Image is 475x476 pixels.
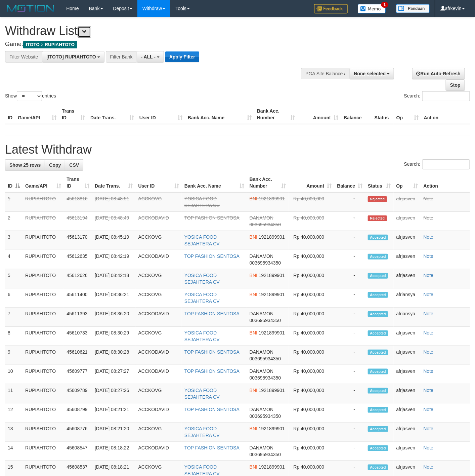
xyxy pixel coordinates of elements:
td: 3 [5,231,23,250]
span: Accepted [368,273,388,279]
th: Op [394,105,421,124]
td: 45613816 [64,192,92,212]
td: 10 [5,365,23,384]
th: Status: activate to sort column ascending [365,173,393,192]
a: Note [424,349,434,355]
td: ACCKODAVID [136,250,182,269]
span: DANAMON [250,368,274,374]
td: 45612626 [64,269,92,288]
span: Copy 003695934350 to clipboard [250,452,281,457]
span: CSV [69,162,79,168]
td: RUPIAHTOTO [23,192,64,212]
td: afrjasven [394,250,421,269]
td: - [334,192,365,212]
a: Note [424,407,434,412]
span: DANAMON [250,253,274,259]
td: ACCKOVG [136,192,182,212]
td: 9 [5,346,23,365]
td: 45612635 [64,250,92,269]
td: ACCKOVG [136,423,182,442]
h1: Latest Withdraw [5,143,470,156]
span: Accepted [368,369,388,374]
span: - ALL - [141,54,156,59]
td: RUPIAHTOTO [23,288,64,308]
td: - [334,384,365,403]
td: [DATE] 08:30:28 [92,346,136,365]
td: afriansya [394,288,421,308]
td: - [334,442,365,461]
a: CSV [65,159,83,171]
td: Rp 40,000,000 [289,212,334,231]
td: afrjasven [394,423,421,442]
span: ITOTO > RUPIAHTOTO [23,41,77,48]
td: afrjasven [394,384,421,403]
td: [DATE] 08:21:21 [92,403,136,423]
button: - ALL - [137,51,164,63]
td: 13 [5,423,23,442]
a: Stop [446,79,465,91]
td: RUPIAHTOTO [23,365,64,384]
th: Game/API: activate to sort column ascending [23,173,64,192]
a: Note [424,464,434,470]
h1: Withdraw List [5,24,310,38]
a: YOSICA FOOD SEJAHTERA CV [184,273,220,285]
td: Rp 40,000,000 [289,365,334,384]
td: [DATE] 08:48:49 [92,212,136,231]
img: Feedback.jpg [314,4,348,13]
td: - [334,231,365,250]
div: Filter Website [5,51,42,63]
td: RUPIAHTOTO [23,423,64,442]
img: panduan.png [396,4,430,13]
span: Copy 1921899901 to clipboard [259,273,285,278]
span: Copy [49,162,61,168]
a: Note [424,388,434,393]
td: 45608547 [64,442,92,461]
th: Trans ID: activate to sort column ascending [64,173,92,192]
th: Trans ID [59,105,88,124]
th: Balance [341,105,372,124]
td: ACCKOVG [136,288,182,308]
td: Rp 40,000,000 [289,442,334,461]
td: [DATE] 08:42:19 [92,250,136,269]
th: Status [372,105,394,124]
td: 5 [5,269,23,288]
td: ACCKOVG [136,231,182,250]
td: 45613194 [64,212,92,231]
td: Rp 40,000,000 [289,288,334,308]
td: Rp 40,000,000 [289,384,334,403]
a: Show 25 rows [5,159,45,171]
button: None selected [350,68,394,79]
td: 6 [5,288,23,308]
td: - [334,250,365,269]
span: BNI [250,292,257,297]
td: - [334,365,365,384]
a: YOSICA FOOD SEJAHTERA CV [184,292,220,304]
td: afrjasven [394,365,421,384]
span: BNI [250,388,257,393]
td: [DATE] 08:48:51 [92,192,136,212]
a: Note [424,253,434,259]
td: ACCKODAVID [136,442,182,461]
td: afrjasven [394,346,421,365]
td: - [334,423,365,442]
span: DANAMON [250,349,274,355]
a: TOP FASHION SENTOSA [184,215,240,221]
img: MOTION_logo.png [5,3,56,13]
td: RUPIAHTOTO [23,442,64,461]
td: 12 [5,403,23,423]
span: Rejected [368,196,387,202]
td: afrjasven [394,442,421,461]
td: ACCKODAVID [136,346,182,365]
a: Note [424,445,434,450]
td: [DATE] 08:21:20 [92,423,136,442]
a: Note [424,311,434,316]
td: 45608799 [64,403,92,423]
td: afrjasven [394,269,421,288]
a: YOSICA FOOD SEJAHTERA CV [184,234,220,246]
td: [DATE] 08:18:22 [92,442,136,461]
td: RUPIAHTOTO [23,269,64,288]
td: 14 [5,442,23,461]
span: Accepted [368,311,388,317]
a: Note [424,292,434,297]
td: 45611393 [64,308,92,327]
